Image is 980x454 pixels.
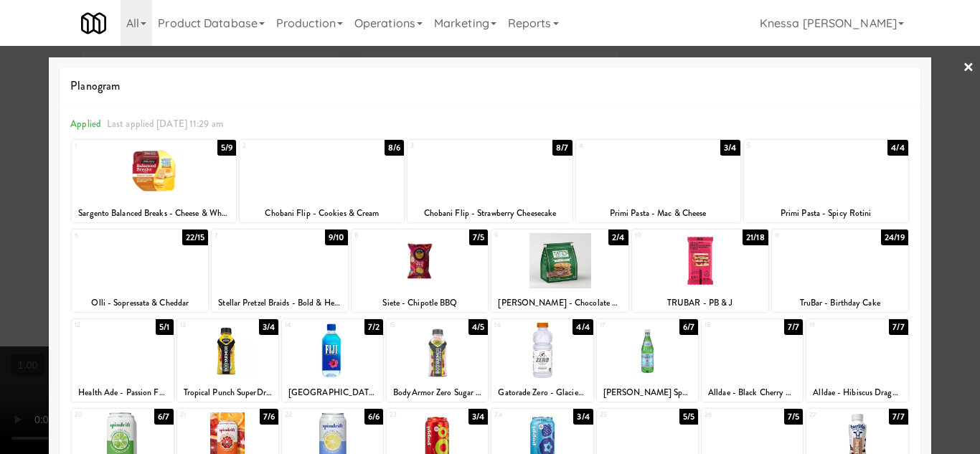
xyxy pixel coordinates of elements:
[410,140,490,152] div: 3
[285,409,333,421] div: 22
[387,384,488,402] div: BodyArmor Zero Sugar - [PERSON_NAME] Lemonade
[364,319,383,335] div: 7/2
[242,140,322,152] div: 2
[70,75,909,97] span: Planogram
[407,204,572,222] div: Chobani Flip - Strawberry Cheesecake
[212,230,348,312] div: 79/10Stellar Pretzel Braids - Bold & Herby
[744,204,908,222] div: Primi Pasta - Spicy Rotini
[75,409,123,421] div: 20
[597,319,698,402] div: 176/7[PERSON_NAME] Sparkling
[259,319,278,335] div: 3/4
[74,294,206,312] div: Olli - Sopressata & Cheddar
[632,230,768,312] div: 1021/18TRUBAR - PB & J
[468,319,488,335] div: 4/5
[260,409,278,425] div: 7/6
[72,140,236,222] div: 15/9Sargento Balanced Breaks - Cheese & Wheat Thins
[635,230,700,242] div: 10
[180,319,228,331] div: 13
[70,117,101,131] span: Applied
[177,319,278,402] div: 133/4Tropical Punch SuperDrink, BODYARMOR
[806,319,908,402] div: 197/7Alldae - Hibiscus Dragonfruit
[600,409,648,421] div: 25
[806,384,908,402] div: Alldae - Hibiscus Dragonfruit
[494,319,542,331] div: 16
[352,294,488,312] div: Siete - Chipotle BBQ
[75,319,123,331] div: 12
[177,384,278,402] div: Tropical Punch SuperDrink, BODYARMOR
[679,319,698,335] div: 6/7
[240,140,404,222] div: 28/6Chobani Flip - Cookies & Cream
[579,140,659,152] div: 4
[390,409,438,421] div: 23
[784,409,803,425] div: 7/5
[747,140,826,152] div: 5
[354,294,486,312] div: Siete - Chipotle BBQ
[364,409,383,425] div: 6/6
[491,230,628,312] div: 92/4[PERSON_NAME] - Chocolate Chip Cookies
[772,230,908,312] div: 1124/19TruBar - Birthday Cake
[743,230,768,245] div: 21/18
[72,319,173,402] div: 125/1Health Ade - Passion Fruit Tangerine
[352,230,488,312] div: 87/5Siete - Chipotle BBQ
[746,204,906,222] div: Primi Pasta - Spicy Rotini
[744,140,908,222] div: 54/4Primi Pasta - Spicy Rotini
[387,319,488,402] div: 154/5BodyArmor Zero Sugar - [PERSON_NAME] Lemonade
[154,409,173,425] div: 6/7
[240,204,404,222] div: Chobani Flip - Cookies & Cream
[354,230,420,242] div: 8
[494,409,542,421] div: 24
[705,409,753,421] div: 26
[75,140,154,152] div: 1
[774,294,906,312] div: TruBar - Birthday Cake
[72,204,236,222] div: Sargento Balanced Breaks - Cheese & Wheat Thins
[75,230,140,242] div: 6
[468,409,488,425] div: 3/4
[576,140,740,222] div: 43/4Primi Pasta - Mac & Cheese
[632,294,768,312] div: TRUBAR - PB & J
[494,294,626,312] div: [PERSON_NAME] - Chocolate Chip Cookies
[809,384,905,402] div: Alldae - Hibiscus Dragonfruit
[282,384,383,402] div: [GEOGRAPHIC_DATA]
[634,294,766,312] div: TRUBAR - PB & J
[809,319,857,331] div: 19
[491,319,593,402] div: 164/4Gatorade Zero - Glacier Cherry
[180,409,228,421] div: 21
[491,294,628,312] div: [PERSON_NAME] - Chocolate Chip Cookies
[889,409,908,425] div: 7/7
[552,140,572,156] div: 8/7
[889,319,908,335] div: 7/7
[390,319,438,331] div: 15
[389,384,486,402] div: BodyArmor Zero Sugar - [PERSON_NAME] Lemonade
[156,319,173,335] div: 5/1
[578,204,738,222] div: Primi Pasta - Mac & Cheese
[608,230,628,245] div: 2/4
[282,319,383,402] div: 147/2[GEOGRAPHIC_DATA]
[242,204,402,222] div: Chobani Flip - Cookies & Cream
[494,384,590,402] div: Gatorade Zero - Glacier Cherry
[491,384,593,402] div: Gatorade Zero - Glacier Cherry
[179,384,276,402] div: Tropical Punch SuperDrink, BODYARMOR
[720,140,740,156] div: 3/4
[705,319,753,331] div: 18
[214,294,346,312] div: Stellar Pretzel Braids - Bold & Herby
[887,140,908,156] div: 4/4
[72,384,173,402] div: Health Ade - Passion Fruit Tangerine
[599,384,696,402] div: [PERSON_NAME] Sparkling
[74,204,234,222] div: Sargento Balanced Breaks - Cheese & Wheat Thins
[573,409,593,425] div: 3/4
[573,319,593,335] div: 4/4
[284,384,381,402] div: [GEOGRAPHIC_DATA]
[597,384,698,402] div: [PERSON_NAME] Sparkling
[881,230,908,245] div: 24/19
[963,46,974,90] a: ×
[410,204,570,222] div: Chobani Flip - Strawberry Cheesecake
[74,384,171,402] div: Health Ade - Passion Fruit Tangerine
[81,11,106,36] img: Micromart
[107,117,223,131] span: Last applied [DATE] 11:29 am
[72,230,208,312] div: 622/15Olli - Sopressata & Cheddar
[576,204,740,222] div: Primi Pasta - Mac & Cheese
[212,294,348,312] div: Stellar Pretzel Braids - Bold & Herby
[217,140,236,156] div: 5/9
[285,319,333,331] div: 14
[784,319,803,335] div: 7/7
